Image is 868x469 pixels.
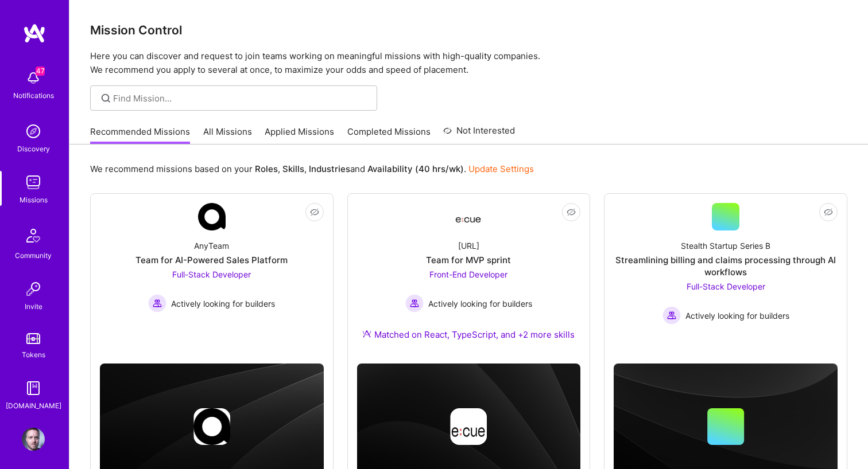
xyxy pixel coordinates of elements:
i: icon EyeClosed [310,208,319,217]
div: [DOMAIN_NAME] [6,400,61,412]
a: Not Interested [443,124,515,144]
a: Applied Missions [265,126,334,144]
i: icon SearchGrey [99,92,113,105]
img: User Avatar [22,428,45,451]
img: Actively looking for builders [148,294,166,312]
i: icon EyeClosed [567,208,576,217]
b: Roles [255,163,278,174]
img: Invite [22,278,45,300]
div: Tokens [22,349,45,361]
span: Actively looking for builders [428,298,532,310]
img: guide book [22,377,45,400]
h3: Mission Control [90,23,847,37]
div: Notifications [13,89,54,101]
a: User Avatar [19,428,48,451]
p: Here you can discover and request to join teams working on meaningful missions with high-quality ... [90,49,847,77]
div: Missions [20,194,48,206]
img: Ateam Purple Icon [362,329,371,338]
img: Actively looking for builders [662,306,681,325]
input: Find Mission... [113,92,369,104]
img: Company logo [450,408,487,445]
i: icon EyeClosed [824,208,833,217]
span: Full-Stack Developer [687,282,765,291]
div: Invite [25,300,42,312]
a: All Missions [203,126,252,144]
span: Actively looking for builders [685,310,789,322]
a: Completed Missions [347,126,431,144]
span: Actively looking for builders [171,298,275,310]
div: Discovery [17,143,50,155]
span: Front-End Developer [429,269,507,279]
p: We recommend missions based on your , , and . [90,163,534,175]
div: [URL] [458,240,479,252]
a: Company LogoAnyTeamTeam for AI-Powered Sales PlatformFull-Stack Developer Actively looking for bu... [100,203,324,342]
b: Availability (40 hrs/wk) [367,163,464,174]
div: Streamlining billing and claims processing through AI workflows [614,254,838,278]
div: Stealth Startup Series B [681,240,770,252]
img: Community [20,222,47,249]
img: tokens [26,333,40,344]
div: Team for MVP sprint [426,254,511,266]
img: teamwork [22,171,45,194]
span: 47 [36,67,45,76]
b: Industries [309,163,350,174]
span: Full-Stack Developer [172,269,251,279]
img: discovery [22,120,45,143]
a: Stealth Startup Series BStreamlining billing and claims processing through AI workflowsFull-Stack... [614,203,838,342]
a: Recommended Missions [90,126,190,144]
div: AnyTeam [194,240,229,252]
b: Skills [282,163,304,174]
div: Team for AI-Powered Sales Platform [135,254,288,266]
img: Company Logo [455,206,482,227]
img: Actively looking for builders [405,294,424,312]
img: Company logo [193,408,230,445]
img: Company Logo [198,203,226,230]
a: Company Logo[URL]Team for MVP sprintFront-End Developer Actively looking for buildersActively loo... [357,203,581,354]
img: logo [23,23,46,44]
img: bell [22,67,45,89]
div: Matched on React, TypeScript, and +2 more skills [362,329,575,341]
div: Community [15,249,52,261]
a: Update Settings [468,163,534,174]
